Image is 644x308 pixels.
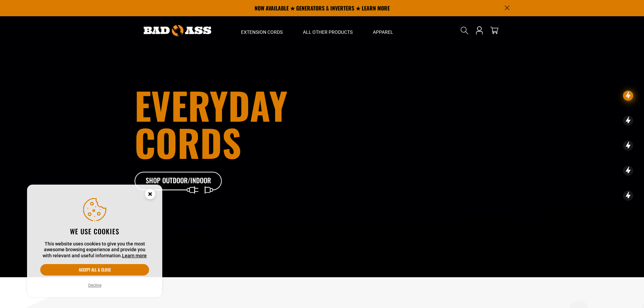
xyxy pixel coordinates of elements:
[40,241,149,259] p: This website uses cookies to give you the most awesome browsing experience and provide you with r...
[241,29,283,35] span: Extension Cords
[144,25,211,36] img: Bad Ass Extension Cords
[27,185,162,298] aside: Cookie Consent
[303,29,353,35] span: All Other Products
[40,227,149,236] h2: We use cookies
[135,172,222,191] a: Shop Outdoor/Indoor
[373,29,393,35] span: Apparel
[135,87,360,161] h1: Everyday cords
[40,264,149,276] button: Accept all & close
[363,16,403,45] summary: Apparel
[122,253,147,258] a: Learn more
[459,25,470,36] summary: Search
[293,16,363,45] summary: All Other Products
[86,282,103,289] button: Decline
[231,16,293,45] summary: Extension Cords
